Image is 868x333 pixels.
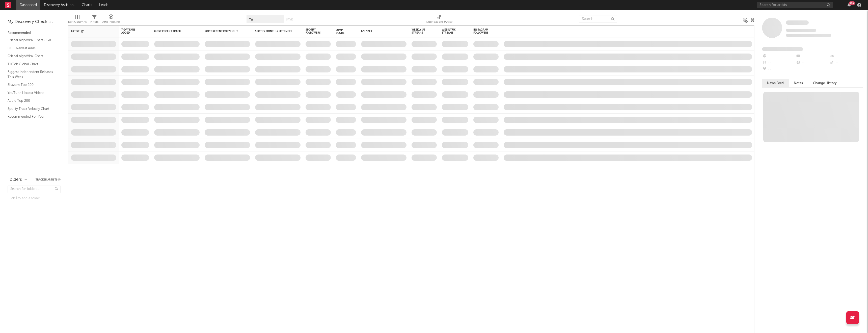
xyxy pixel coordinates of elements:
button: Change History [808,79,842,87]
div: Notifications (Artist) [426,13,452,27]
span: Weekly UK Streams [442,28,461,34]
div: Jump Score [336,29,348,35]
div: 99 + [849,1,855,5]
span: Some Artist [786,20,809,25]
span: 7-Day Fans Added [121,28,142,34]
button: Save [286,18,293,21]
div: -- [796,53,829,60]
a: YouTube Hottest Videos [8,90,56,96]
input: Search for artists [757,2,833,8]
button: News Feed [762,79,789,87]
span: Weekly US Streams [412,28,429,34]
a: Spotify Track Velocity Chart [8,106,56,112]
button: Notes [789,79,808,87]
a: Recommended For You [8,114,56,119]
div: Recommended [8,30,61,36]
div: -- [762,60,796,66]
a: Apple Top 200 [8,98,56,104]
div: -- [829,53,863,60]
div: -- [762,66,796,73]
span: Tracking Since: [DATE] [786,29,816,32]
span: Fans Added by Platform [762,47,803,51]
button: Tracked Artists(5) [36,178,61,181]
div: Edit Columns [68,13,87,27]
div: Artist [71,30,109,33]
div: Click to add a folder. [8,195,61,201]
div: Spotify Followers [306,28,323,34]
div: Folders [8,177,22,183]
div: Spotify Monthly Listeners [255,30,293,33]
div: Filters [90,13,98,27]
a: Shazam Top 200 [8,82,56,88]
span: 0 fans last week [786,34,831,37]
a: TikTok Global Chart [8,61,56,67]
a: Critical Algo/Viral Chart - GB [8,37,56,43]
div: Instagram Followers [473,28,491,34]
a: Some Artist [786,20,809,25]
div: -- [829,60,863,66]
a: OCC Newest Adds [8,45,56,51]
div: A&R Pipeline [102,19,120,25]
div: -- [796,60,829,66]
button: 99+ [847,3,851,7]
div: My Discovery Checklist [8,19,61,25]
div: Folders [361,30,399,33]
div: -- [762,53,796,60]
div: Notifications (Artist) [426,19,452,25]
div: Most Recent Track [154,30,192,33]
input: Search for folders... [8,186,61,193]
div: Most Recent Copyright [205,30,242,33]
a: Biggest Independent Releases This Week [8,69,56,80]
div: Filters [90,19,98,25]
div: A&R Pipeline [102,13,120,27]
a: Critical Algo/Viral Chart [8,53,56,59]
div: Edit Columns [68,19,87,25]
input: Search... [579,15,617,23]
